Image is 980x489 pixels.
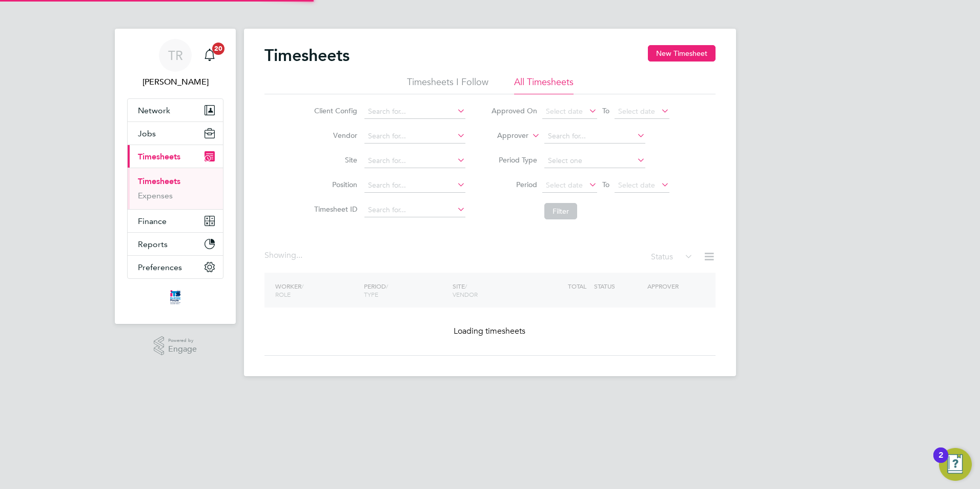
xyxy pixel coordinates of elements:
div: Showing [264,250,304,261]
span: Finance [138,216,167,226]
button: Reports [128,233,223,255]
button: Open Resource Center, 2 new notifications [939,448,972,481]
label: Timesheet ID [311,205,357,214]
img: itsconstruction-logo-retina.png [168,289,182,305]
span: Tanya Rowse [127,76,223,88]
span: Timesheets [138,152,180,161]
input: Search for... [364,129,465,144]
input: Select one [544,154,645,168]
span: 20 [212,43,224,55]
label: Vendor [311,131,357,140]
span: Jobs [138,129,156,138]
a: TR[PERSON_NAME] [127,39,223,88]
input: Search for... [544,129,645,144]
span: Network [138,106,170,115]
button: Finance [128,210,223,232]
a: Go to home page [127,289,223,305]
div: Status [651,250,695,264]
label: Approved On [491,106,537,115]
div: Timesheets [128,168,223,209]
label: Period Type [491,155,537,165]
label: Period [491,180,537,189]
label: Site [311,155,357,165]
label: Approver [482,131,528,141]
a: Powered byEngage [154,336,197,356]
input: Search for... [364,203,465,217]
nav: Main navigation [115,29,236,324]
button: Preferences [128,256,223,278]
span: Reports [138,239,168,249]
label: Position [311,180,357,189]
button: Jobs [128,122,223,145]
span: Powered by [168,336,197,345]
a: 20 [199,39,220,72]
li: Timesheets I Follow [407,76,488,94]
span: Select date [618,107,655,116]
span: Preferences [138,262,182,272]
a: Timesheets [138,176,180,186]
span: Engage [168,345,197,354]
span: ... [296,250,302,260]
a: Expenses [138,191,173,200]
button: Filter [544,203,577,219]
span: Select date [546,180,583,190]
span: To [599,178,612,191]
label: Client Config [311,106,357,115]
input: Search for... [364,154,465,168]
input: Search for... [364,105,465,119]
span: Select date [618,180,655,190]
button: Timesheets [128,145,223,168]
div: 2 [938,455,943,468]
button: New Timesheet [648,45,716,62]
span: To [599,104,612,117]
h2: Timesheets [264,45,350,66]
input: Search for... [364,178,465,193]
span: Select date [546,107,583,116]
li: All Timesheets [514,76,574,94]
button: Network [128,99,223,121]
span: TR [168,49,183,62]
